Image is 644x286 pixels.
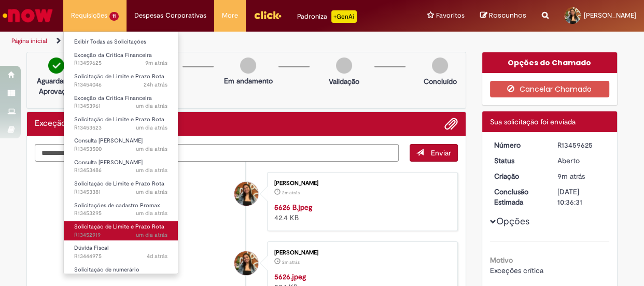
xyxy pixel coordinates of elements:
span: 9m atrás [145,59,167,67]
span: Solicitações de cadastro Promax [74,202,160,209]
div: [PERSON_NAME] [274,180,447,187]
div: 42.4 KB [274,202,447,223]
span: 2m atrás [282,190,300,196]
span: 9m atrás [557,171,585,181]
dt: Status [486,155,550,166]
a: Rascunhos [480,11,526,21]
img: ServiceNow [1,5,54,26]
p: Validação [329,76,359,87]
span: um dia atrás [136,231,167,239]
span: Requisições [71,10,107,21]
p: Concluído [424,76,457,87]
button: Cancelar Chamado [490,81,610,97]
span: R13444975 [74,252,167,261]
div: [DATE] 10:36:31 [557,187,606,207]
a: Aberto R13431602 : Solicitação de numerário [64,264,178,283]
span: Solicitação de Limite e Prazo Rota [74,116,164,123]
ul: Trilhas de página [8,32,422,51]
time: 28/08/2025 17:36:28 [145,59,167,67]
time: 27/08/2025 16:14:33 [136,166,167,174]
a: Aberto R13444975 : Dúvida Fiscal [64,242,178,262]
div: Opções do Chamado [482,52,618,73]
span: Solicitação de numerário [74,266,139,274]
span: R13453486 [74,166,167,175]
span: Exceção da Crítica Financeira [74,94,152,102]
button: Adicionar anexos [444,117,458,131]
time: 27/08/2025 16:00:21 [136,188,167,196]
span: 11 [109,12,119,21]
time: 27/08/2025 14:50:45 [136,231,167,239]
p: Aguardando Aprovação [31,76,81,96]
span: Exceções crítica [490,266,543,275]
a: Aberto R13453295 : Solicitações de cadastro Promax [64,200,178,219]
span: um dia atrás [136,209,167,217]
a: Aberto R13459625 : Exceção da Crítica Financeira [64,50,178,69]
span: Solicitação de Limite e Prazo Rota [74,73,164,80]
span: 24h atrás [144,81,167,89]
div: R13459625 [557,140,606,150]
span: Despesas Corporativas [134,10,206,21]
span: Favoritos [436,10,465,21]
span: R13453295 [74,209,167,218]
img: img-circle-grey.png [336,58,352,74]
span: 2m atrás [282,259,300,265]
a: 5626 B.jpeg [274,203,312,212]
span: R13453381 [74,188,167,196]
div: Joana Barbosa Camara De Almeida [234,182,258,206]
b: Motivo [490,255,513,265]
span: R13453500 [74,145,167,153]
time: 27/08/2025 16:17:19 [136,145,167,153]
span: Sua solicitação foi enviada [490,117,576,126]
span: Consulta [PERSON_NAME] [74,159,143,166]
time: 25/08/2025 15:27:48 [147,252,167,260]
img: check-circle-green.png [48,58,64,74]
span: R13454046 [74,81,167,89]
a: Aberto R13454046 : Solicitação de Limite e Prazo Rota [64,71,178,90]
p: +GenAi [331,10,357,23]
span: [PERSON_NAME] [584,11,636,20]
a: 5626.jpeg [274,272,306,281]
time: 28/08/2025 17:36:27 [557,171,585,181]
span: Rascunhos [489,10,526,20]
a: Página inicial [11,37,47,45]
textarea: Digite sua mensagem aqui... [35,144,399,162]
a: Exibir Todas as Solicitações [64,36,178,48]
time: 28/08/2025 17:44:06 [282,259,300,265]
div: [PERSON_NAME] [274,250,447,256]
span: um dia atrás [136,124,167,132]
div: Aberto [557,155,606,166]
span: R13453523 [74,124,167,132]
time: 27/08/2025 17:49:32 [144,81,167,89]
span: Solicitação de Limite e Prazo Rota [74,223,164,231]
span: um dia atrás [136,102,167,110]
span: Solicitação de Limite e Prazo Rota [74,180,164,188]
dt: Número [486,140,550,150]
time: 27/08/2025 16:21:13 [136,124,167,132]
span: Enviar [431,148,451,158]
span: um dia atrás [136,145,167,153]
a: Aberto R13453486 : Consulta Serasa [64,157,178,176]
a: Aberto R13453381 : Solicitação de Limite e Prazo Rota [64,178,178,197]
span: um dia atrás [136,188,167,196]
h2: Exceção da Crítica Financeira Histórico de tíquete [35,119,145,128]
span: R13459625 [74,59,167,67]
div: 28/08/2025 17:36:27 [557,171,606,181]
ul: Requisições [63,31,178,274]
span: R13452919 [74,231,167,239]
span: R13453961 [74,102,167,110]
p: Em andamento [224,76,273,86]
span: Consulta [PERSON_NAME] [74,137,143,145]
span: Exceção da Crítica Financeira [74,51,152,59]
time: 27/08/2025 17:32:39 [136,102,167,110]
img: img-circle-grey.png [432,58,448,74]
span: um dia atrás [136,166,167,174]
div: Joana Barbosa Camara De Almeida [234,251,258,275]
a: Aberto R13452919 : Solicitação de Limite e Prazo Rota [64,221,178,240]
img: img-circle-grey.png [240,58,256,74]
time: 28/08/2025 17:44:06 [282,190,300,196]
time: 27/08/2025 15:45:08 [136,209,167,217]
a: Aberto R13453961 : Exceção da Crítica Financeira [64,93,178,112]
a: Aberto R13453523 : Solicitação de Limite e Prazo Rota [64,114,178,133]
